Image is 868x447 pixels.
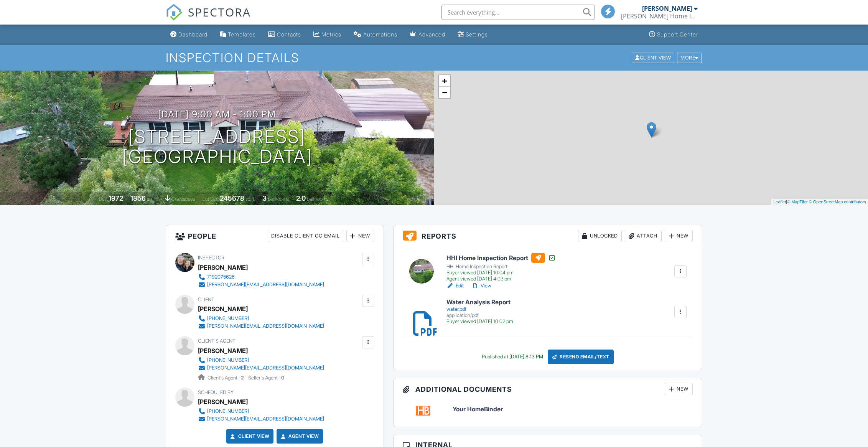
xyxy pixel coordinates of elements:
[446,276,556,282] div: Agent viewed [DATE] 4:03 pm
[809,200,866,204] a: © OpenStreetMap contributors
[446,270,556,276] div: Buyer viewed [DATE] 10:04 pm
[229,432,270,440] a: Client View
[665,383,693,395] div: New
[441,5,595,20] input: Search everything...
[207,408,249,414] div: [PHONE_NUMBER]
[281,375,284,381] strong: 0
[446,299,513,325] a: Water Analysis Report water.pdf application/pdf Buyer viewed [DATE] 10:02 pm
[99,196,107,202] span: Built
[632,53,674,63] div: Client View
[188,4,251,20] span: SPECTORA
[466,31,488,38] div: Settings
[453,406,693,413] a: Your HomeBinder
[207,365,324,371] div: [PERSON_NAME][EMAIL_ADDRESS][DOMAIN_NAME]
[207,323,324,329] div: [PERSON_NAME][EMAIL_ADDRESS][DOMAIN_NAME]
[130,194,146,202] div: 1856
[158,109,276,119] h3: [DATE] 9:00 am - 1:00 pm
[446,282,464,290] a: Edit
[646,28,701,42] a: Support Center
[109,194,123,202] div: 1972
[207,416,324,422] div: [PERSON_NAME][EMAIL_ADDRESS][DOMAIN_NAME]
[207,274,235,280] div: 7192075626
[773,200,786,204] a: Leaflet
[207,315,249,322] div: [PHONE_NUMBER]
[228,31,256,38] div: Templates
[167,28,211,42] a: Dashboard
[621,12,698,20] div: Hartman Home Inspections
[279,432,319,440] a: Agent View
[394,378,702,400] h3: Additional Documents
[198,303,248,315] div: [PERSON_NAME]
[198,364,324,372] a: [PERSON_NAME][EMAIL_ADDRESS][DOMAIN_NAME]
[198,415,324,423] a: [PERSON_NAME][EMAIL_ADDRESS][DOMAIN_NAME]
[166,10,251,26] a: SPECTORA
[625,230,662,242] div: Attach
[198,255,224,261] span: Inspector
[307,196,329,202] span: bathrooms
[446,264,556,270] div: HHI Home Inspection Report
[207,357,249,363] div: [PHONE_NUMBER]
[198,389,234,395] span: Scheduled By
[351,28,400,42] a: Automations (Basic)
[198,322,324,330] a: [PERSON_NAME][EMAIL_ADDRESS][DOMAIN_NAME]
[241,375,244,381] strong: 2
[416,406,430,416] img: homebinder-01ee79ab6597d7457983ebac235b49a047b0a9616a008fb4a345000b08f3b69e.png
[296,194,306,202] div: 2.0
[171,196,195,202] span: crawlspace
[220,194,244,202] div: 245678
[166,51,703,64] h1: Inspection Details
[407,28,448,42] a: Advanced
[394,225,702,247] h3: Reports
[178,31,208,38] div: Dashboard
[147,196,158,202] span: sq. ft.
[439,87,450,98] a: Zoom out
[446,299,513,306] h6: Water Analysis Report
[198,262,248,273] div: [PERSON_NAME]
[198,345,248,356] a: [PERSON_NAME]
[482,354,543,360] div: Published at [DATE] 8:13 PM
[198,297,214,302] span: Client
[346,230,374,242] div: New
[262,194,267,202] div: 3
[198,396,248,407] div: [PERSON_NAME]
[578,230,622,242] div: Unlocked
[268,230,343,242] div: Disable Client CC Email
[446,318,513,325] div: Buyer viewed [DATE] 10:02 pm
[198,273,324,281] a: 7192075626
[677,53,702,63] div: More
[363,31,397,38] div: Automations
[265,28,304,42] a: Contacts
[310,28,344,42] a: Metrics
[439,75,450,87] a: Zoom in
[631,54,676,60] a: Client View
[203,196,219,202] span: Lot Size
[217,28,259,42] a: Templates
[207,282,324,288] div: [PERSON_NAME][EMAIL_ADDRESS][DOMAIN_NAME]
[446,306,513,312] div: water.pdf
[471,282,491,290] a: View
[208,375,245,381] span: Client's Agent -
[198,281,324,289] a: [PERSON_NAME][EMAIL_ADDRESS][DOMAIN_NAME]
[198,407,324,415] a: [PHONE_NUMBER]
[418,31,445,38] div: Advanced
[245,196,255,202] span: sq.ft.
[642,5,692,12] div: [PERSON_NAME]
[665,230,693,242] div: New
[321,31,341,38] div: Metrics
[787,200,808,204] a: © MapTiler
[446,312,513,318] div: application/pdf
[122,127,312,167] h1: [STREET_ADDRESS] [GEOGRAPHIC_DATA]
[455,28,491,42] a: Settings
[446,253,556,263] h6: HHI Home Inspection Report
[166,4,183,21] img: The Best Home Inspection Software - Spectora
[277,31,301,38] div: Contacts
[548,350,614,364] div: Resend Email/Text
[248,375,284,381] span: Seller's Agent -
[446,253,556,282] a: HHI Home Inspection Report HHI Home Inspection Report Buyer viewed [DATE] 10:04 pm Agent viewed [...
[198,338,236,344] span: Client's Agent
[198,315,324,322] a: [PHONE_NUMBER]
[198,356,324,364] a: [PHONE_NUMBER]
[771,199,868,205] div: |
